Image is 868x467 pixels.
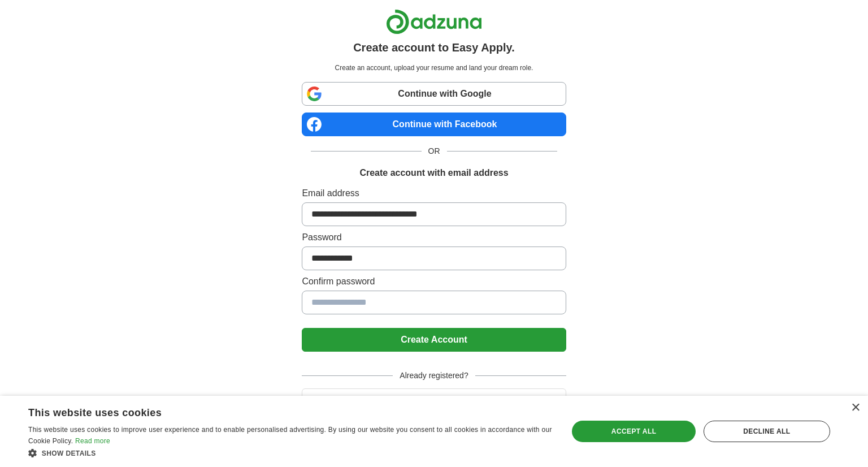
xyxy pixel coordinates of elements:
[28,426,552,445] span: This website uses cookies to improve user experience and to enable personalised advertising. By u...
[302,187,566,200] label: Email address
[302,328,566,352] button: Create Account
[393,370,475,382] span: Already registered?
[386,9,482,34] img: Adzuna logo
[302,275,566,288] label: Confirm password
[302,113,566,136] a: Continue with Facebook
[359,166,508,180] h1: Create account with email address
[75,437,110,445] a: Read more, opens a new window
[302,231,566,244] label: Password
[28,403,524,420] div: This website uses cookies
[42,449,96,457] span: Show details
[704,421,830,442] div: Decline all
[302,82,566,106] a: Continue with Google
[302,388,566,412] button: Login
[353,39,515,56] h1: Create account to Easy Apply.
[422,145,447,157] span: OR
[304,63,563,73] p: Create an account, upload your resume and land your dream role.
[302,395,566,405] a: Login
[851,404,860,412] div: Close
[28,447,552,459] div: Show details
[572,421,695,442] div: Accept all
